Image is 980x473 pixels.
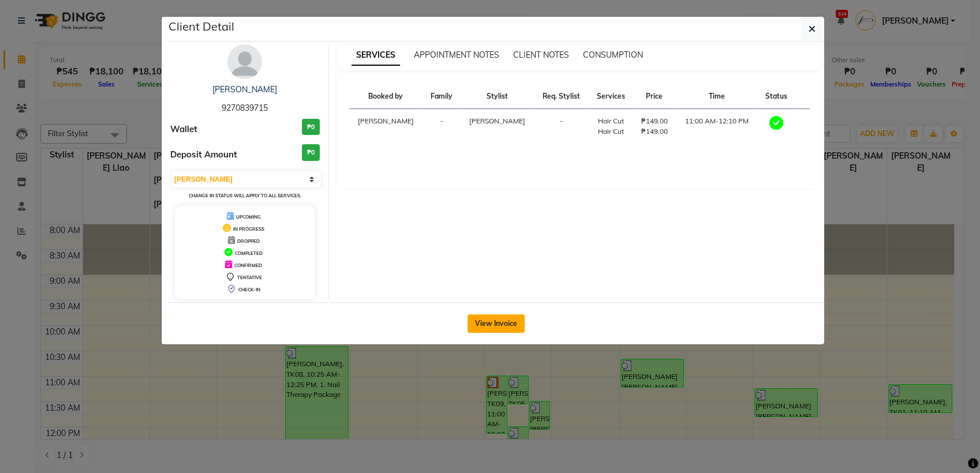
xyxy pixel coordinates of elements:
[302,119,320,136] h3: ₱0
[461,84,534,109] th: Stylist
[237,275,262,280] span: TENTATIVE
[189,193,301,198] small: Change in status will apply to all services.
[170,148,237,162] span: Deposit Amount
[236,214,261,220] span: UPCOMING
[170,123,197,136] span: Wallet
[169,18,234,35] h5: Client Detail
[233,226,264,232] span: IN PROGRESS
[583,50,643,60] span: CONSUMPTION
[422,109,460,144] td: -
[676,109,758,144] td: 11:00 AM-12:10 PM
[757,84,795,109] th: Status
[235,250,263,256] span: COMPLETED
[633,84,676,109] th: Price
[676,84,758,109] th: Time
[640,126,669,137] div: ₱149.00
[212,84,277,95] a: [PERSON_NAME]
[238,287,260,292] span: CHECK-IN
[422,84,460,109] th: Family
[351,45,400,66] span: SERVICES
[534,84,589,109] th: Req. Stylist
[349,84,423,109] th: Booked by
[467,314,525,333] button: View Invoice
[596,116,626,126] div: Hair Cut
[640,116,669,126] div: ₱149.00
[234,262,262,268] span: CONFIRMED
[589,84,633,109] th: Services
[349,109,423,144] td: [PERSON_NAME]
[237,238,260,244] span: DROPPED
[596,126,626,137] div: Hair Cut
[534,109,589,144] td: -
[414,50,499,60] span: APPOINTMENT NOTES
[227,44,262,79] img: avatar
[513,50,569,60] span: CLIENT NOTES
[302,144,320,161] h3: ₱0
[222,103,268,113] span: 9270839715
[469,117,525,125] span: [PERSON_NAME]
